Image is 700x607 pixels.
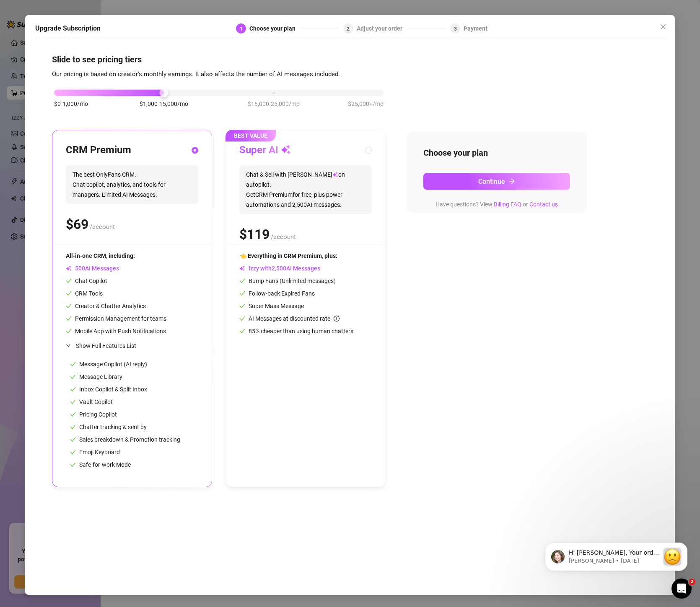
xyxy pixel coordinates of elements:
[70,436,180,443] span: Sales breakdown & Promotion tracking
[70,461,131,468] span: Safe-for-work Mode
[671,579,692,599] iframe: Intercom live chat
[239,278,245,284] span: check
[70,399,76,405] span: check
[66,278,107,284] span: Chat Copilot
[239,291,245,296] span: check
[423,173,570,190] button: Continuearrow-right
[66,303,146,309] span: Creator & Chatter Analytics
[36,31,127,39] p: Message from Ella, sent 1w ago
[36,23,127,172] span: Hi [PERSON_NAME], Your order didn’t go through :slightly_frowning_face: Unfortunately, your order...
[660,23,666,30] span: close
[66,216,88,232] span: $
[334,316,340,322] span: info-circle
[249,315,340,322] span: AI Messages at discounted rate
[239,328,353,334] span: 85% cheaper than using human chatters
[478,177,505,185] span: Continue
[70,361,147,368] span: Message Copilot (AI reply)
[271,233,296,241] span: /account
[66,328,72,334] span: check
[454,26,457,32] span: 3
[70,399,113,405] span: Vault Copilot
[494,201,521,208] a: Billing FAQ
[76,342,136,349] span: Show Full Features List
[70,411,117,418] span: Pricing Copilot
[66,315,166,322] span: Permission Management for teams
[66,290,103,297] span: CRM Tools
[239,144,291,157] h3: Super AI
[66,278,72,284] span: check
[70,449,76,455] span: check
[90,223,115,231] span: /account
[239,303,245,309] span: check
[66,336,198,355] div: Show Full Features List
[532,526,700,584] iframe: Intercom notifications message
[239,165,372,214] span: Chat & Sell with [PERSON_NAME] on autopilot. Get CRM Premium for free, plus power automations and...
[508,178,515,185] span: arrow-right
[239,252,337,259] span: 👈 Everything in CRM Premium, plus:
[240,26,243,32] span: 1
[70,424,76,430] span: check
[70,361,76,367] span: check
[70,437,76,442] span: check
[529,201,558,208] a: Contact us
[66,165,198,204] span: The best OnlyFans CRM. Chat copilot, analytics, and tools for managers. Limited AI Messages.
[66,343,71,348] span: expanded
[66,303,72,309] span: check
[70,462,76,468] span: check
[239,290,315,297] span: Follow-back Expired Fans
[140,99,188,108] span: $1,000-15,000/mo
[656,23,670,30] span: Close
[357,23,407,33] div: Adjust your order
[423,147,570,159] h4: Choose your plan
[70,449,120,455] span: Emoji Keyboard
[226,130,276,141] span: BEST VALUE
[239,265,320,272] span: Izzy with AI Messages
[248,99,300,108] span: $15,000-25,000/mo
[348,99,384,108] span: $25,000+/mo
[464,23,487,33] div: Payment
[66,291,72,296] span: check
[66,316,72,322] span: check
[239,316,245,322] span: check
[52,70,340,78] span: Our pricing is based on creator's monthly earnings. It also affects the number of AI messages inc...
[66,328,166,334] span: Mobile App with Push Notifications
[52,54,648,65] h4: Slide to see pricing tiers
[70,374,76,380] span: check
[35,23,101,33] h5: Upgrade Subscription
[70,424,147,430] span: Chatter tracking & sent by
[66,144,131,157] h3: CRM Premium
[239,303,304,309] span: Super Mass Message
[689,579,695,585] span: 2
[66,265,119,272] span: AI Messages
[239,226,270,242] span: $
[70,412,76,417] span: check
[239,328,245,334] span: check
[70,386,76,392] span: check
[70,373,122,380] span: Message Library
[656,20,670,33] button: Close
[239,278,336,284] span: Bump Fans (Unlimited messages)
[54,99,88,108] span: $0-1,000/mo
[347,26,350,32] span: 2
[436,201,558,208] span: Have questions? View or
[66,252,135,259] span: All-in-one CRM, including:
[249,23,301,33] div: Choose your plan
[70,386,147,393] span: Inbox Copilot & Split Inbox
